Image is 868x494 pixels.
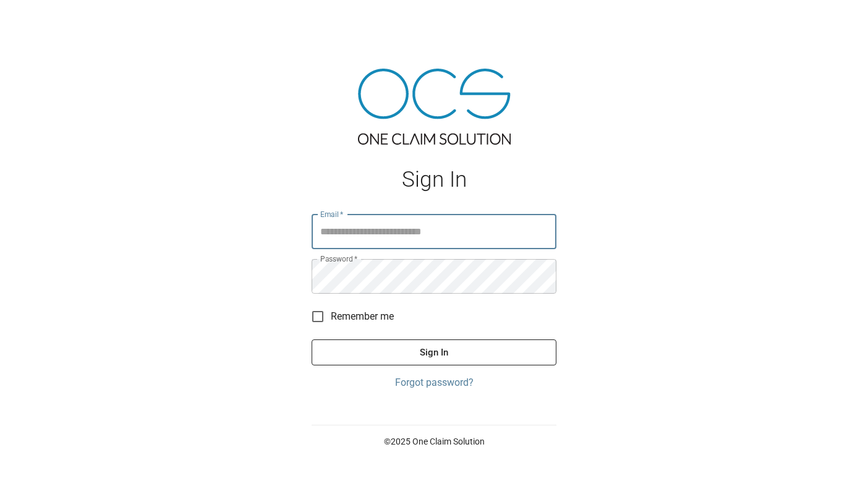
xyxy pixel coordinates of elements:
a: Forgot password? [312,375,556,390]
label: Password [320,253,357,264]
button: Sign In [312,339,556,365]
label: Email [320,209,344,219]
p: © 2025 One Claim Solution [312,435,556,448]
img: ocs-logo-tra.png [358,69,511,145]
h1: Sign In [312,167,556,192]
img: ocs-logo-white-transparent.png [15,7,64,32]
span: Remember me [331,309,394,324]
